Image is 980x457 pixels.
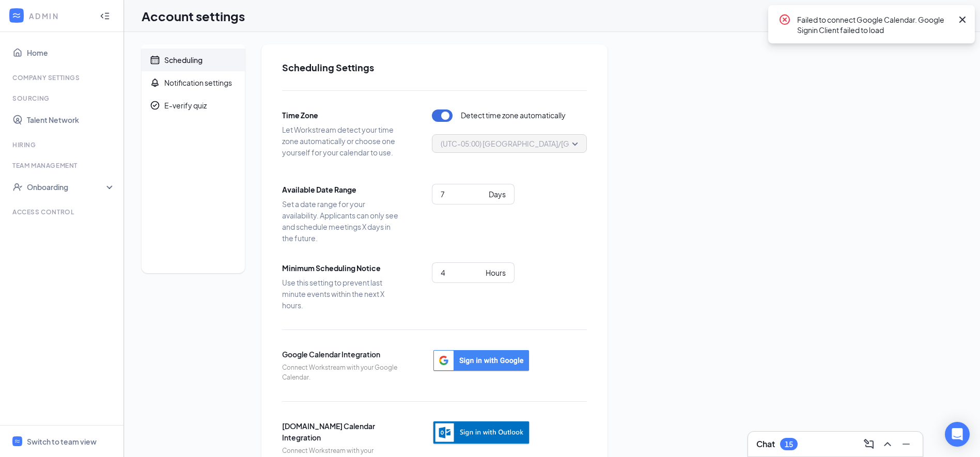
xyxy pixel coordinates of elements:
h3: Chat [756,438,775,450]
div: Team Management [12,161,113,170]
span: Let Workstream detect your time zone automatically or choose one yourself for your calendar to use. [282,124,401,158]
svg: Bell [150,77,160,88]
div: Onboarding [27,182,106,192]
div: Hiring [12,140,113,149]
svg: ComposeMessage [863,438,875,450]
span: Time Zone [282,109,401,121]
h1: Account settings [142,7,245,25]
a: CalendarScheduling [142,49,245,71]
svg: WorkstreamLogo [14,438,21,445]
div: ADMIN [29,11,90,21]
div: Company Settings [12,73,113,82]
a: Home [27,42,115,63]
a: BellNotification settings [142,71,245,94]
div: Scheduling [164,55,203,65]
span: Google Calendar Integration [282,349,401,360]
div: Open Intercom Messenger [945,422,970,447]
svg: UserCheck [12,182,23,192]
div: Access control [12,208,113,216]
div: Notification settings [164,77,232,88]
button: Minimize [898,436,914,452]
svg: Cross [956,13,969,26]
a: CheckmarkCircleE-verify quiz [142,94,245,117]
svg: Calendar [150,55,160,65]
svg: Collapse [100,11,110,21]
div: E-verify quiz [164,100,207,111]
span: Detect time zone automatically [461,109,566,122]
svg: ChevronUp [881,438,894,450]
h2: Scheduling Settings [282,61,587,74]
div: Sourcing [12,94,113,103]
span: Set a date range for your availability. Applicants can only see and schedule meetings X days in t... [282,198,401,244]
div: 15 [785,440,793,449]
div: Failed to connect Google Calendar. Google Signin Client failed to load [797,13,952,35]
svg: Minimize [900,438,912,450]
span: Connect Workstream with your Google Calendar. [282,363,401,383]
svg: CrossCircle [779,13,791,26]
span: Use this setting to prevent last minute events within the next X hours. [282,277,401,311]
button: ComposeMessage [861,436,877,452]
span: Available Date Range [282,184,401,195]
span: [DOMAIN_NAME] Calendar Integration [282,420,401,443]
svg: WorkstreamLogo [11,10,22,21]
a: Talent Network [27,109,115,130]
span: Minimum Scheduling Notice [282,262,401,274]
div: Days [489,188,506,200]
button: ChevronUp [879,436,896,452]
div: Hours [486,267,506,278]
svg: CheckmarkCircle [150,100,160,111]
span: (UTC-05:00) [GEOGRAPHIC_DATA]/[GEOGRAPHIC_DATA] - Central Time [441,136,685,151]
div: Switch to team view [27,436,97,447]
